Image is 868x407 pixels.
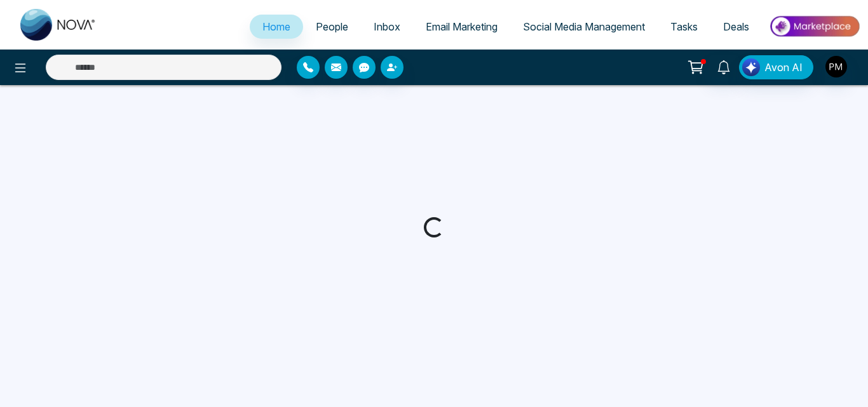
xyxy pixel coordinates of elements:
a: Home [250,15,303,39]
span: Tasks [670,20,698,33]
span: Email Marketing [426,20,498,33]
img: Nova CRM Logo [20,9,97,41]
img: User Avatar [825,56,847,77]
img: Lead Flow [742,58,760,76]
span: People [316,20,348,33]
span: Deals [723,20,749,33]
a: People [303,15,361,39]
a: Inbox [361,15,413,39]
span: Avon AI [764,60,803,75]
span: Home [262,20,290,33]
img: Market-place.gif [768,12,860,41]
button: Avon AI [739,55,813,79]
a: Deals [710,15,762,39]
a: Email Marketing [413,15,510,39]
span: Inbox [374,20,400,33]
a: Social Media Management [510,15,658,39]
a: Tasks [658,15,710,39]
span: Social Media Management [523,20,645,33]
